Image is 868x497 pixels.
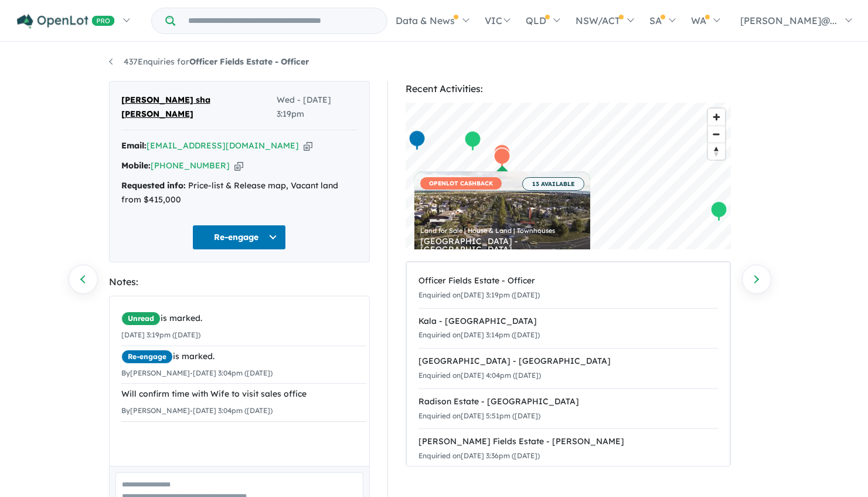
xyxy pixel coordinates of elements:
div: is marked. [121,350,366,364]
div: Map marker [493,147,510,169]
button: Copy [234,160,243,172]
small: Enquiried on [DATE] 3:19pm ([DATE]) [418,290,540,299]
a: OPENLOT CASHBACK 13 AVAILABLE Land for Sale | House & Land | Townhouses [GEOGRAPHIC_DATA] - [GEOG... [414,171,590,259]
strong: Email: [121,140,147,151]
div: Land for Sale | House & Land | Townhouses [420,228,584,234]
div: Officer Fields Estate - Officer [418,274,718,288]
div: Will confirm time with Wife to visit sales office [121,387,366,401]
small: Enquiried on [DATE] 3:14pm ([DATE]) [418,330,540,339]
span: Wed - [DATE] 3:19pm [277,93,357,121]
small: By [PERSON_NAME] - [DATE] 3:04pm ([DATE]) [121,368,273,377]
a: [EMAIL_ADDRESS][DOMAIN_NAME] [147,140,299,151]
div: [GEOGRAPHIC_DATA] - [GEOGRAPHIC_DATA] [418,354,718,368]
span: Re-engage [121,350,173,364]
div: Map marker [408,130,426,151]
div: Map marker [493,144,510,165]
span: Unread [121,312,161,326]
nav: breadcrumb [109,55,760,69]
a: Kala - [GEOGRAPHIC_DATA]Enquiried on[DATE] 3:14pm ([DATE]) [418,308,718,349]
button: Re-engage [192,225,286,250]
strong: Officer Fields Estate - Officer [189,56,309,67]
a: Officer Fields Estate - OfficerEnquiried on[DATE] 3:19pm ([DATE]) [418,268,718,309]
button: Copy [304,140,312,152]
input: Try estate name, suburb, builder or developer [178,8,384,33]
div: Price-list & Release map, Vacant land from $415,000 [121,179,358,207]
div: Recent Activities: [406,81,731,97]
a: [PERSON_NAME] Fields Estate - [PERSON_NAME]Enquiried on[DATE] 3:36pm ([DATE]) [418,428,718,469]
a: Radison Estate - [GEOGRAPHIC_DATA]Enquiried on[DATE] 5:51pm ([DATE]) [418,388,718,430]
span: [PERSON_NAME]@... [740,15,837,26]
a: [GEOGRAPHIC_DATA] - [GEOGRAPHIC_DATA]Enquiried on[DATE] 4:04pm ([DATE]) [418,348,718,389]
div: Map marker [464,130,481,152]
div: Radison Estate - [GEOGRAPHIC_DATA] [418,395,718,409]
img: Openlot PRO Logo White [17,14,115,29]
div: Kala - [GEOGRAPHIC_DATA] [418,315,718,329]
strong: Mobile: [121,160,151,171]
span: 13 AVAILABLE [522,177,584,191]
button: Zoom in [708,109,725,126]
small: [DATE] 3:19pm ([DATE]) [121,330,200,339]
strong: Requested info: [121,180,186,191]
button: Reset bearing to north [708,143,725,160]
small: Enquiried on [DATE] 4:04pm ([DATE]) [418,371,541,380]
span: Zoom out [708,126,725,143]
small: By [PERSON_NAME] - [DATE] 3:04pm ([DATE]) [121,406,273,415]
div: is marked. [121,312,366,326]
a: 437Enquiries forOfficer Fields Estate - Officer [109,56,309,67]
a: [PHONE_NUMBER] [151,160,230,171]
span: [PERSON_NAME] sha [PERSON_NAME] [121,93,277,121]
canvas: Map [406,103,731,249]
span: OPENLOT CASHBACK [420,177,502,190]
div: Notes: [109,274,370,290]
small: Enquiried on [DATE] 3:36pm ([DATE]) [418,451,540,460]
small: Enquiried on [DATE] 5:51pm ([DATE]) [418,411,540,420]
div: [GEOGRAPHIC_DATA] - [GEOGRAPHIC_DATA] [420,237,584,253]
div: Map marker [710,201,727,222]
button: Zoom out [708,126,725,143]
div: [PERSON_NAME] Fields Estate - [PERSON_NAME] [418,435,718,449]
